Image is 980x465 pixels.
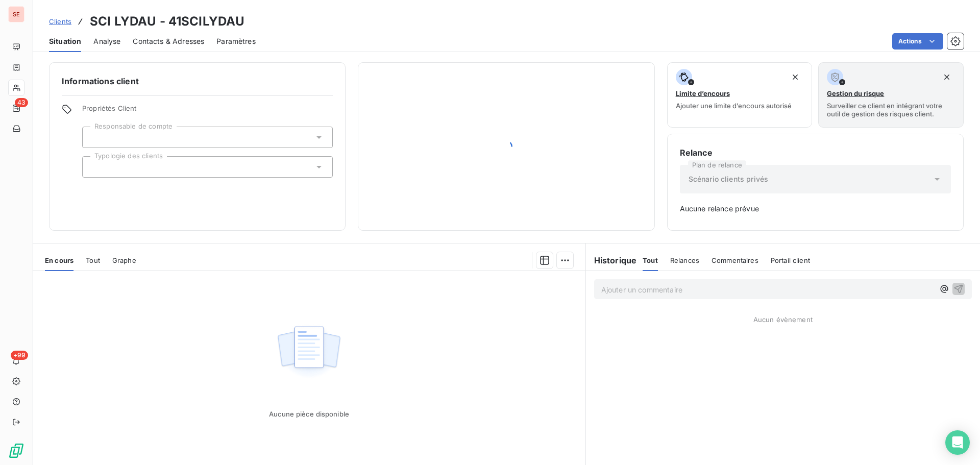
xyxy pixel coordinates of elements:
[827,102,955,118] span: Surveiller ce client en intégrant votre outil de gestion des risques client.
[90,12,244,31] h3: SCI LYDAU - 41SCILYDAU
[49,16,71,27] a: Clients
[91,162,99,172] input: Ajouter une valeur
[276,321,341,384] img: Empty state
[945,430,970,455] div: Open Intercom Messenger
[670,256,699,264] span: Relances
[62,75,333,87] h6: Informations client
[216,36,256,46] span: Paramètres
[91,133,99,142] input: Ajouter une valeur
[269,410,349,418] span: Aucune pièce disponible
[827,89,884,97] span: Gestion du risque
[771,256,810,264] span: Portail client
[112,256,136,264] span: Graphe
[133,36,204,46] span: Contacts & Adresses
[892,33,943,50] button: Actions
[676,89,730,97] span: Limite d’encours
[11,351,28,360] span: +99
[86,256,100,264] span: Tout
[45,256,73,264] span: En cours
[15,98,28,107] span: 43
[680,146,951,159] h6: Relance
[49,17,71,26] span: Clients
[712,256,758,264] span: Commentaires
[586,254,637,266] h6: Historique
[667,62,813,128] button: Limite d’encoursAjouter une limite d’encours autorisé
[93,36,120,46] span: Analyse
[82,104,333,118] span: Propriétés Client
[8,443,24,459] img: Logo LeanPay
[8,6,24,22] div: SE
[818,62,964,128] button: Gestion du risqueSurveiller ce client en intégrant votre outil de gestion des risques client.
[680,204,951,214] span: Aucune relance prévue
[643,256,658,264] span: Tout
[676,102,792,110] span: Ajouter une limite d’encours autorisé
[689,174,768,184] span: Scénario clients privés
[49,36,81,46] span: Situation
[753,315,813,324] span: Aucun évènement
